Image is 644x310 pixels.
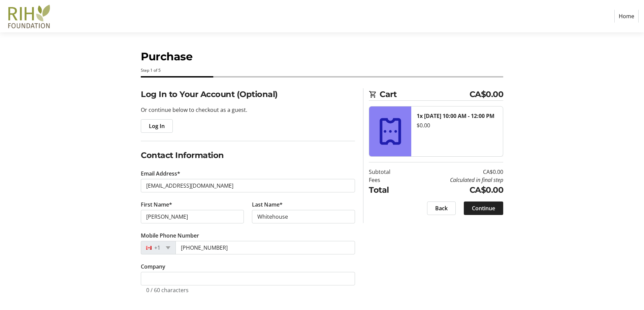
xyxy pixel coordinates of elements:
[408,176,503,184] td: Calculated in final step
[146,286,189,294] tr-character-limit: 0 / 60 characters
[435,204,448,212] span: Back
[141,200,172,209] label: First Name*
[369,168,408,176] td: Subtotal
[141,119,173,133] button: Log In
[614,10,639,23] a: Home
[380,88,470,100] span: Cart
[369,184,408,196] td: Total
[464,201,503,215] button: Continue
[141,49,503,65] h1: Purchase
[5,3,53,30] img: Royal Inland Hospital Foundation 's Logo
[417,112,494,120] strong: 1x [DATE] 10:00 AM - 12:00 PM
[141,231,199,240] label: Mobile Phone Number
[141,169,180,178] label: Email Address*
[408,184,503,196] td: CA$0.00
[141,149,355,161] h2: Contact Information
[141,88,355,100] h2: Log In to Your Account (Optional)
[417,121,497,129] div: $0.00
[408,168,503,176] td: CA$0.00
[470,88,504,100] span: CA$0.00
[141,262,165,271] label: Company
[369,176,408,184] td: Fees
[149,122,165,130] span: Log In
[175,241,355,254] input: (506) 234-5678
[141,106,355,114] p: Or continue below to checkout as a guest.
[472,204,495,212] span: Continue
[252,200,283,209] label: Last Name*
[427,201,456,215] button: Back
[141,67,503,73] div: Step 1 of 5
